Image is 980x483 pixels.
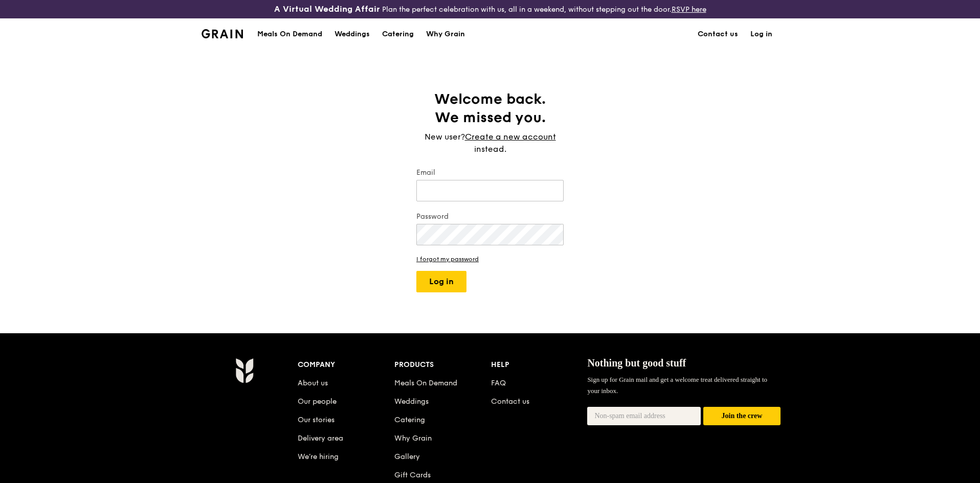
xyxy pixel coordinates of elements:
[298,379,328,387] a: About us
[202,29,243,38] img: Grain
[420,19,471,50] a: Why Grain
[202,18,243,49] a: GrainGrain
[394,358,491,372] div: Products
[491,358,588,372] div: Help
[335,19,370,50] div: Weddings
[235,358,253,383] img: Grain
[416,90,564,127] h1: Welcome back. We missed you.
[298,397,337,406] a: Our people
[298,434,343,443] a: Delivery area
[298,358,394,372] div: Company
[394,416,425,424] a: Catering
[465,131,556,143] a: Create a new account
[328,19,376,50] a: Weddings
[376,19,420,50] a: Catering
[474,144,506,154] span: instead.
[416,212,564,222] label: Password
[587,376,767,395] span: Sign up for Grain mail and get a welcome treat delivered straight to your inbox.
[425,132,465,142] span: New user?
[426,19,465,50] div: Why Grain
[416,168,564,178] label: Email
[394,452,420,461] a: Gallery
[491,379,506,387] a: FAQ
[394,397,429,406] a: Weddings
[298,452,339,461] a: We’re hiring
[394,434,432,443] a: Why Grain
[692,19,744,50] a: Contact us
[274,4,380,14] h3: A Virtual Wedding Affair
[298,416,335,424] a: Our stories
[416,256,564,263] a: I forgot my password
[744,19,778,50] a: Log in
[394,471,431,479] a: Gift Cards
[257,19,322,50] div: Meals On Demand
[416,271,466,292] button: Log in
[703,407,781,426] button: Join the crew
[394,379,457,387] a: Meals On Demand
[587,407,701,425] input: Non-spam email address
[672,5,706,14] a: RSVP here
[382,19,414,50] div: Catering
[587,357,686,369] span: Nothing but good stuff
[491,397,529,406] a: Contact us
[195,4,785,14] div: Plan the perfect celebration with us, all in a weekend, without stepping out the door.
